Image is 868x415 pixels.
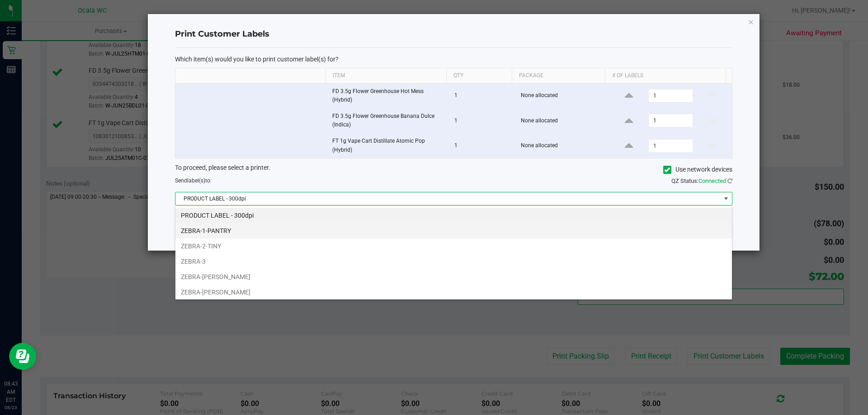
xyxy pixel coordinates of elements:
p: Which item(s) would you like to print customer label(s) for? [175,55,732,63]
span: label(s) [187,177,205,184]
li: ZEBRA-1-PANTRY [175,223,732,238]
li: ZEBRA-[PERSON_NAME] [175,284,732,300]
span: QZ Status: [671,177,732,184]
td: FT 1g Vape Cart Distillate Atomic Pop (Hybrid) [327,133,449,158]
label: Use network devices [663,165,732,174]
td: FD 3.5g Flower Greenhouse Hot Mess (Hybrid) [327,84,449,108]
span: Send to: [175,177,212,184]
td: 1 [449,84,515,108]
td: None allocated [515,108,610,133]
td: None allocated [515,84,610,108]
th: Qty [446,68,512,84]
li: ZEBRA-3 [175,254,732,269]
li: PRODUCT LABEL - 300dpi [175,208,732,223]
th: Item [325,68,446,84]
div: To proceed, please select a printer. [168,163,739,177]
td: None allocated [515,133,610,158]
span: Connected [698,177,726,184]
td: FD 3.5g Flower Greenhouse Banana Dulce (Indica) [327,108,449,133]
h4: Print Customer Labels [175,28,732,40]
span: PRODUCT LABEL - 300dpi [175,192,721,205]
iframe: Resource center [9,343,36,370]
th: # of labels [605,68,726,84]
th: Package [512,68,605,84]
li: ZEBRA-2-TINY [175,238,732,254]
td: 1 [449,133,515,158]
td: 1 [449,108,515,133]
li: ZEBRA-[PERSON_NAME] [175,269,732,284]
